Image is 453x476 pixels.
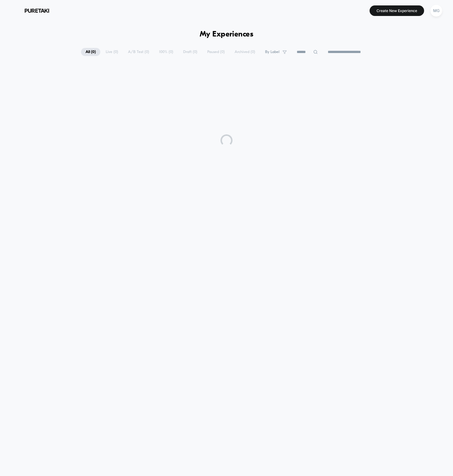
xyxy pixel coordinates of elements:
[265,50,280,54] span: By Label
[24,8,49,14] span: puretaki
[370,5,424,16] button: Create New Experience
[430,5,442,17] div: MG
[200,30,254,39] h1: My Experiences
[9,6,51,15] button: puretaki
[429,5,444,17] button: MG
[81,48,100,56] span: All ( 0 )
